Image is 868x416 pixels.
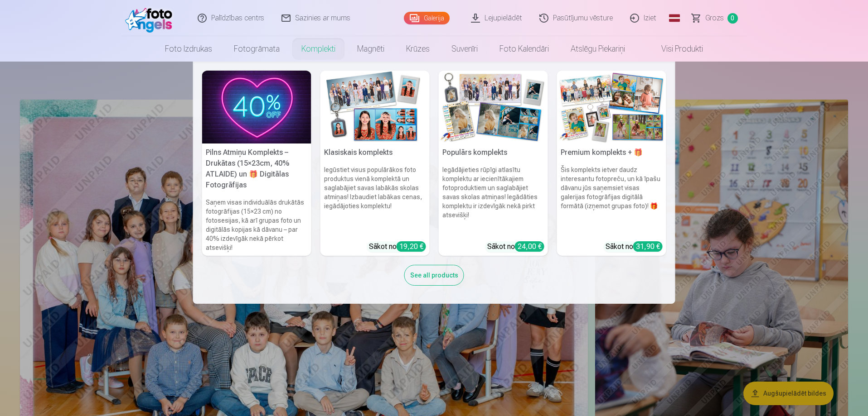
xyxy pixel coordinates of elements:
div: Sākot no [487,241,544,252]
div: 24,00 € [515,241,544,252]
div: Sākot no [606,241,663,252]
a: Premium komplekts + 🎁 Premium komplekts + 🎁Šis komplekts ietver daudz interesantu fotopreču, un k... [557,71,666,256]
div: 19,20 € [397,241,426,252]
img: Populārs komplekts [439,71,548,143]
h5: Klasiskais komplekts [320,143,430,162]
a: Klasiskais komplektsKlasiskais komplektsIegūstiet visus populārākos foto produktus vienā komplekt... [320,71,430,256]
a: Magnēti [346,36,395,62]
a: See all products [404,270,464,279]
div: 31,90 € [633,241,663,252]
a: Visi produkti [636,36,714,62]
h5: Premium komplekts + 🎁 [557,143,666,162]
a: Suvenīri [441,36,489,62]
a: Foto kalendāri [489,36,560,62]
img: /fa1 [125,4,177,33]
h5: Populārs komplekts [439,143,548,162]
div: See all products [404,265,464,286]
a: Populārs komplektsPopulārs komplektsIegādājieties rūpīgi atlasītu komplektu ar iecienītākajiem fo... [439,71,548,256]
img: Premium komplekts + 🎁 [557,71,666,143]
h6: Šis komplekts ietver daudz interesantu fotopreču, un kā īpašu dāvanu jūs saņemsiet visas galerija... [557,162,666,238]
a: Galerija [404,12,450,24]
a: Komplekti [291,36,346,62]
h6: Saņem visas individuālās drukātās fotogrāfijas (15×23 cm) no fotosesijas, kā arī grupas foto un d... [202,194,311,256]
h5: Pilns Atmiņu Komplekts – Drukātas (15×23cm, 40% ATLAIDE) un 🎁 Digitālas Fotogrāfijas [202,143,311,194]
a: Pilns Atmiņu Komplekts – Drukātas (15×23cm, 40% ATLAIDE) un 🎁 Digitālas Fotogrāfijas Pilns Atmiņu... [202,71,311,256]
span: Grozs [705,13,724,24]
a: Foto izdrukas [154,36,223,62]
h6: Iegūstiet visus populārākos foto produktus vienā komplektā un saglabājiet savas labākās skolas at... [320,162,430,238]
img: Pilns Atmiņu Komplekts – Drukātas (15×23cm, 40% ATLAIDE) un 🎁 Digitālas Fotogrāfijas [202,71,311,143]
a: Krūzes [395,36,441,62]
h6: Iegādājieties rūpīgi atlasītu komplektu ar iecienītākajiem fotoproduktiem un saglabājiet savas sk... [439,162,548,238]
img: Klasiskais komplekts [320,71,430,143]
a: Atslēgu piekariņi [560,36,636,62]
a: Fotogrāmata [223,36,291,62]
span: 0 [727,13,738,24]
div: Sākot no [369,241,426,252]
